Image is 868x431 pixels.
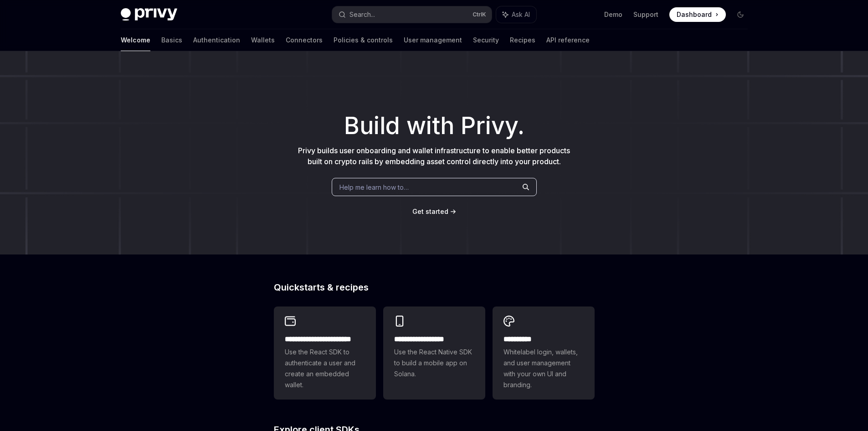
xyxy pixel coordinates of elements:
[394,347,474,379] span: Use the React Native SDK to build a mobile app on Solana.
[334,29,393,51] a: Policies & controls
[473,29,499,51] a: Security
[633,10,658,19] a: Support
[383,306,485,400] a: **** **** **** ***Use the React Native SDK to build a mobile app on Solana.
[161,29,182,51] a: Basics
[733,7,748,22] button: Toggle dark mode
[404,29,462,51] a: User management
[193,29,240,51] a: Authentication
[339,182,409,192] span: Help me learn how to…
[604,10,622,19] a: Demo
[332,6,492,23] button: Search...CtrlK
[412,207,448,216] a: Get started
[286,29,323,51] a: Connectors
[274,283,369,292] span: Quickstarts & recipes
[496,6,536,23] button: Ask AI
[512,10,530,19] span: Ask AI
[121,8,177,21] img: dark logo
[298,146,570,166] span: Privy builds user onboarding and wallet infrastructure to enable better products built on crypto ...
[412,208,448,215] span: Get started
[493,306,595,400] a: **** *****Whitelabel login, wallets, and user management with your own UI and branding.
[546,29,590,51] a: API reference
[669,7,726,22] a: Dashboard
[503,347,584,390] span: Whitelabel login, wallets, and user management with your own UI and branding.
[349,9,375,20] div: Search...
[285,347,365,390] span: Use the React SDK to authenticate a user and create an embedded wallet.
[473,11,486,18] span: Ctrl K
[251,29,275,51] a: Wallets
[344,118,524,134] span: Build with Privy.
[677,10,712,19] span: Dashboard
[121,29,150,51] a: Welcome
[510,29,535,51] a: Recipes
